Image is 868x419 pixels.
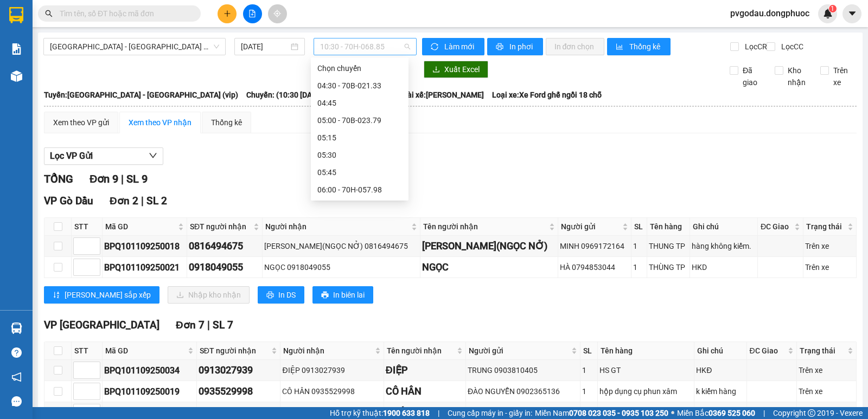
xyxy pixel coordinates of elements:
[72,218,103,236] th: STT
[200,345,270,357] span: SĐT người nhận
[264,261,418,273] div: NGỌC 0918049055
[190,221,251,233] span: SĐT người nhận
[468,364,578,376] div: TRUNG 0903810405
[696,385,744,397] div: k kiểm hàng
[444,41,476,53] span: Làm mới
[535,407,668,419] span: Miền Nam
[561,221,620,233] span: Người gửi
[696,364,744,376] div: HKĐ
[829,65,857,88] span: Trên xe
[265,221,409,233] span: Người nhận
[121,172,124,185] span: |
[199,363,279,378] div: 0913027939
[187,236,263,257] td: 0816494675
[492,89,602,101] span: Loại xe: Xe Ford ghế ngồi 18 chỗ
[9,7,23,23] img: logo-vxr
[282,364,381,376] div: ĐIỆP 0913027939
[189,238,260,254] div: 0816494675
[384,381,466,402] td: CÔ HÂN
[168,286,250,304] button: downloadNhập kho nhận
[213,319,233,331] span: SL 7
[582,364,596,376] div: 1
[783,65,812,88] span: Kho nhận
[420,236,558,257] td: KHÁNH VY(NGỌC NỞ)
[800,345,845,357] span: Trạng thái
[189,260,260,275] div: 0918049055
[197,381,281,402] td: 0935529998
[11,347,22,358] span: question-circle
[580,342,598,360] th: SL
[105,345,186,357] span: Mã GD
[487,38,543,55] button: printerIn phơi
[50,38,219,55] span: Hồ Chí Minh - Tây Ninh (vip)
[607,38,671,55] button: bar-chartThống kê
[424,61,488,78] button: downloadXuất Excel
[104,240,185,253] div: BPQ101109250018
[103,381,197,402] td: BPQ101109250019
[317,62,402,74] div: Chọn chuyến
[44,147,163,165] button: Lọc VP Gửi
[321,291,329,300] span: printer
[176,319,205,331] span: Đơn 7
[211,117,242,128] div: Thống kê
[330,407,430,419] span: Hỗ trợ kỹ thuật:
[224,10,231,17] span: plus
[843,4,861,23] button: caret-down
[422,38,484,55] button: syncLàm mới
[741,41,769,53] span: Lọc CR
[423,221,547,233] span: Tên người nhận
[750,345,786,357] span: ĐC Giao
[432,66,440,74] span: download
[11,323,22,334] img: warehouse-icon
[11,70,22,82] img: warehouse-icon
[53,291,60,300] span: sort-ascending
[50,149,93,163] span: Lọc VP Gửi
[761,221,792,233] span: ĐC Giao
[403,89,484,101] span: Tài xế: [PERSON_NAME]
[386,363,464,378] div: ĐIỆP
[692,240,756,252] div: hàng không kiểm.
[149,151,157,160] span: down
[599,385,692,397] div: hộp dụng cụ phun xâm
[546,38,605,55] button: In đơn chọn
[44,286,159,304] button: sort-ascending[PERSON_NAME] sắp xếp
[696,407,744,418] div: HKD
[599,407,692,418] div: THÙNG TP
[469,345,569,357] span: Người gửi
[799,364,854,376] div: Trên xe
[45,10,53,17] span: search
[468,385,578,397] div: ĐÀO NGUYỄN 0902365136
[799,407,854,418] div: Trên xe
[320,38,410,55] span: 10:30 - 70H-068.85
[283,345,372,357] span: Người nhận
[738,65,767,88] span: Đã giao
[831,5,834,12] span: 1
[126,172,148,185] span: SL 9
[65,289,151,301] span: [PERSON_NAME] sắp xếp
[649,261,688,273] div: THÙNG TP
[103,236,187,257] td: BPQ101109250018
[44,172,73,185] span: TỔNG
[649,240,688,252] div: THUNG TP
[386,384,464,399] div: CÔ HÂN
[317,80,402,92] div: 04:30 - 70B-021.33
[187,257,263,278] td: 0918049055
[317,97,402,109] div: 04:45
[264,240,418,252] div: [PERSON_NAME](NGỌC NỞ) 0816494675
[311,60,409,77] div: Chọn chuyến
[633,240,645,252] div: 1
[448,407,532,419] span: Cung cấp máy in - giấy in:
[763,407,765,419] span: |
[44,195,93,207] span: VP Gò Dầu
[199,384,279,399] div: 0935529998
[677,407,755,419] span: Miền Bắc
[105,221,176,233] span: Mã GD
[278,289,296,301] span: In DS
[777,41,805,53] span: Lọc CC
[282,385,381,397] div: CÔ HÂN 0935529998
[805,261,854,273] div: Trên xe
[104,385,195,398] div: BPQ101109250019
[44,319,159,331] span: VP [GEOGRAPHIC_DATA]
[599,364,692,376] div: HS GT
[104,261,185,274] div: BPQ101109250021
